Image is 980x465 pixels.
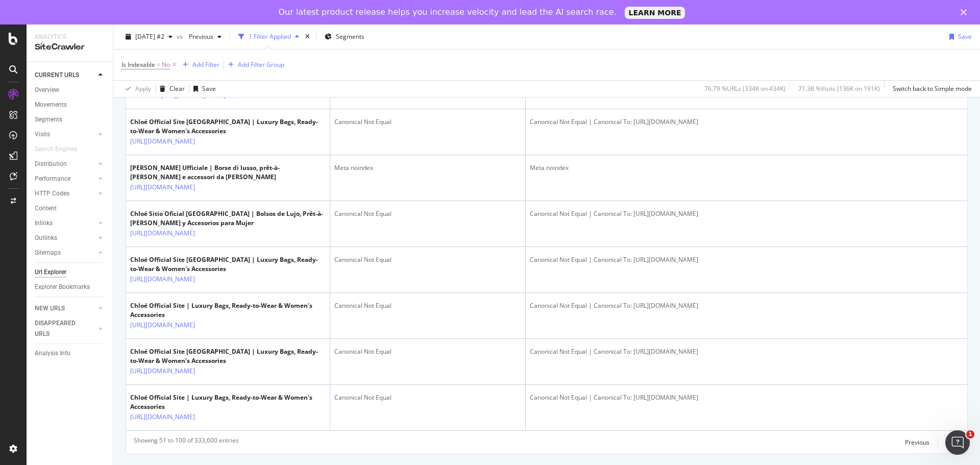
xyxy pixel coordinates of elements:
button: Previous [185,29,226,45]
div: Canonical Not Equal [334,301,521,310]
div: Content [35,203,57,214]
div: Previous [905,438,929,447]
a: [URL][DOMAIN_NAME] [130,320,195,330]
div: Canonical Not Equal | Canonical To: [URL][DOMAIN_NAME] [530,393,963,402]
button: 1 Filter Applied [234,29,303,45]
div: Chloé Official Site [GEOGRAPHIC_DATA] | Luxury Bags, Ready-to-Wear & Women's Accessories [130,347,326,365]
span: Segments [336,32,364,41]
div: Canonical Not Equal [334,209,521,218]
div: Meta noindex [334,163,521,173]
div: Canonical Not Equal | Canonical To: [URL][DOMAIN_NAME] [530,347,963,356]
button: Segments [321,29,369,45]
button: [DATE] #2 [121,29,177,45]
div: Chloé Official Site [GEOGRAPHIC_DATA] | Luxury Bags, Ready-to-Wear & Women's Accessories [130,117,326,136]
a: CURRENT URLS [35,70,95,81]
div: Outlinks [35,233,57,243]
a: HTTP Codes [35,188,95,199]
span: Previous [185,32,213,41]
span: = [157,60,160,69]
div: Save [958,32,972,41]
a: Search Engines [35,144,87,155]
div: Chloé Official Site | Luxury Bags, Ready-to-Wear & Women's Accessories [130,301,326,320]
a: NEW URLS [35,303,95,314]
a: [URL][DOMAIN_NAME] [130,182,195,192]
button: Save [189,81,216,97]
div: Canonical Not Equal [334,393,521,402]
div: Our latest product release helps you increase velocity and lead the AI search race. [279,7,617,17]
button: Add Filter Group [224,59,284,71]
div: Movements [35,100,67,110]
div: Add Filter Group [238,60,284,69]
a: LEARN MORE [625,7,685,19]
div: Add Filter [192,60,219,69]
button: Previous [905,436,929,448]
div: Visits [35,129,50,140]
div: Switch back to Simple mode [893,84,972,93]
div: Canonical Not Equal | Canonical To: [URL][DOMAIN_NAME] [530,209,963,218]
button: Save [945,29,972,45]
div: Segments [35,114,62,125]
div: Canonical Not Equal [334,347,521,356]
div: Canonical Not Equal | Canonical To: [URL][DOMAIN_NAME] [530,301,963,310]
a: Outlinks [35,233,95,243]
a: Overview [35,85,106,95]
div: Canonical Not Equal [334,117,521,127]
div: times [303,32,312,42]
div: Save [202,84,216,93]
button: Add Filter [179,59,219,71]
div: Sitemaps [35,248,61,258]
div: DISAPPEARED URLS [35,318,86,339]
div: Search Engines [35,144,77,155]
a: Url Explorer [35,267,106,278]
a: Performance [35,174,95,184]
div: Chloé Official Site | Luxury Bags, Ready-to-Wear & Women's Accessories [130,393,326,411]
span: vs [177,32,185,41]
a: Visits [35,129,95,140]
div: Overview [35,85,59,95]
div: Distribution [35,159,67,169]
div: Apply [135,84,151,93]
button: Clear [156,81,185,97]
span: Is Indexable [121,60,155,69]
div: 1 Filter Applied [249,32,291,41]
a: DISAPPEARED URLS [35,318,95,339]
div: Performance [35,174,70,184]
div: Canonical Not Equal | Canonical To: [URL][DOMAIN_NAME] [530,255,963,264]
span: 2025 Aug. 28th #2 [135,32,164,41]
div: Close [961,9,971,15]
a: [URL][DOMAIN_NAME] [130,412,195,422]
span: No [162,58,170,72]
a: Distribution [35,159,95,169]
div: Meta noindex [530,163,963,173]
a: Sitemaps [35,248,95,258]
a: Explorer Bookmarks [35,282,106,292]
div: Canonical Not Equal | Canonical To: [URL][DOMAIN_NAME] [530,117,963,127]
div: Analysis Info [35,348,70,359]
a: [URL][DOMAIN_NAME] [130,136,195,146]
a: Analysis Info [35,348,106,359]
a: Content [35,203,106,214]
div: Clear [169,84,185,93]
a: [URL][DOMAIN_NAME] [130,366,195,376]
div: CURRENT URLS [35,70,79,81]
div: Analytics [35,33,105,41]
a: [URL][DOMAIN_NAME] [130,228,195,238]
a: Segments [35,114,106,125]
div: SiteCrawler [35,41,105,53]
div: 76.79 % URLs ( 334K on 434K ) [704,84,786,93]
iframe: Intercom live chat [945,430,970,455]
div: HTTP Codes [35,188,69,199]
span: 1 [966,430,974,438]
div: Chloé Official Site [GEOGRAPHIC_DATA] | Luxury Bags, Ready-to-Wear & Women's Accessories [130,255,326,274]
div: Inlinks [35,218,53,229]
div: NEW URLS [35,303,65,314]
div: Canonical Not Equal [334,255,521,264]
div: Chloé Sitio Oficial [GEOGRAPHIC_DATA] | Bolsos de Lujo, Prêt-à-[PERSON_NAME] y Accesorios para Mujer [130,209,326,228]
a: Inlinks [35,218,95,229]
a: [URL][DOMAIN_NAME] [130,274,195,284]
button: Switch back to Simple mode [889,81,972,97]
a: Movements [35,100,106,110]
div: Showing 51 to 100 of 333,600 entries [134,436,239,448]
div: Url Explorer [35,267,66,278]
div: 71.38 % Visits ( 136K on 191K ) [798,84,880,93]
